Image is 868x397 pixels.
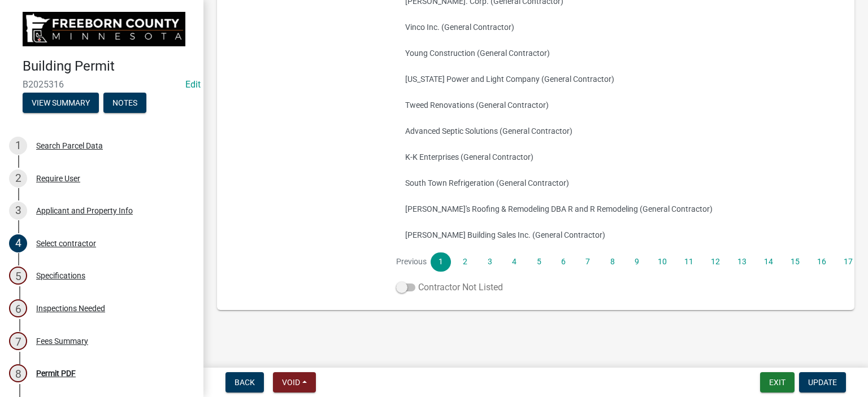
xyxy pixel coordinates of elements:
[455,252,475,272] a: 2
[396,196,843,222] button: [PERSON_NAME]'s Roofing & Remodeling DBA R and R Remodeling (General Contractor)
[36,142,103,150] div: Search Parcel Data
[225,372,264,392] button: Back
[627,252,647,272] a: 9
[36,239,96,247] div: Select contractor
[799,372,846,392] button: Update
[396,14,843,40] button: Vinco Inc. (General Contractor)
[396,222,843,248] button: [PERSON_NAME] Building Sales Inc. (General Contractor)
[36,207,133,215] div: Applicant and Property Info
[36,174,80,182] div: Require User
[757,252,780,272] a: 14
[9,137,27,155] div: 1
[185,79,201,90] a: Edit
[185,79,201,90] wm-modal-confirm: Edit Application Number
[9,202,27,220] div: 3
[23,79,181,90] span: B2025316
[36,304,105,312] div: Inspections Needed
[784,252,806,272] a: 15
[9,234,27,252] div: 4
[504,252,524,272] a: 4
[23,99,99,108] wm-modal-confirm: Summary
[704,252,727,272] a: 12
[103,93,146,113] button: Notes
[837,252,860,272] a: 17
[528,252,549,272] a: 5
[431,252,451,272] a: 1
[396,252,843,272] nav: Page navigation
[396,281,503,294] label: Contractor Not Listed
[396,40,843,66] button: Young Construction (General Contractor)
[23,12,185,46] img: Freeborn County, Minnesota
[9,169,27,187] div: 2
[9,332,27,350] div: 7
[23,58,194,75] h4: Building Permit
[36,369,76,377] div: Permit PDF
[9,364,27,382] div: 8
[553,252,574,272] a: 6
[480,252,500,272] a: 3
[9,299,27,317] div: 6
[396,118,843,144] button: Advanced Septic Solutions (General Contractor)
[578,252,598,272] a: 7
[810,252,833,272] a: 16
[9,267,27,285] div: 5
[396,92,843,118] button: Tweed Renovations (General Contractor)
[235,378,255,387] span: Back
[103,99,146,108] wm-modal-confirm: Notes
[602,252,622,272] a: 8
[23,93,99,113] button: View Summary
[396,144,843,170] button: K-K Enterprises (General Contractor)
[396,66,843,92] button: [US_STATE] Power and Light Company (General Contractor)
[651,252,674,272] a: 10
[731,252,753,272] a: 13
[678,252,700,272] a: 11
[273,372,316,392] button: Void
[282,378,300,387] span: Void
[36,272,85,280] div: Specifications
[760,372,795,392] button: Exit
[396,170,843,196] button: South Town Refrigeration (General Contractor)
[808,378,837,387] span: Update
[36,337,88,345] div: Fees Summary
